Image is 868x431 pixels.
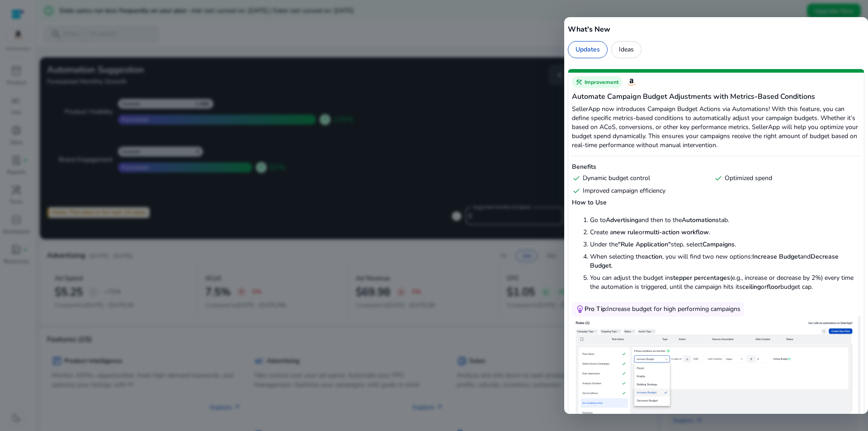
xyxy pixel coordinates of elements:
[626,77,637,88] img: Amazon
[572,91,860,102] h5: Automate Campaign Budget Adjustments with Metrics-Based Conditions
[576,305,585,314] span: emoji_objects
[590,216,860,225] li: Go to and then to the tab.
[572,174,581,183] span: check
[613,228,639,236] strong: new rule
[572,186,710,195] div: Improved campaign efficiency
[606,216,638,224] strong: Advertising
[767,283,780,291] strong: floor
[714,174,723,183] span: check
[576,79,583,86] span: construction
[645,252,662,261] strong: action
[585,79,619,86] span: Improvement
[572,174,710,183] div: Dynamic budget control
[742,283,761,291] strong: ceiling
[590,252,860,270] li: When selecting the , you will find two new options: and .
[585,305,607,313] span: Pro Tip:
[572,105,860,150] p: SellerApp now introduces Campaign Budget Actions via Automations! With this feature, you can defi...
[682,216,719,224] strong: Automations
[618,240,671,249] strong: "Rule Application"
[585,305,741,314] div: Increase budget for high performing campaigns
[645,228,709,236] strong: multi-action workflow
[752,252,800,261] strong: Increase Budget
[590,228,860,237] li: Create a or .
[572,316,860,431] img: Automate Campaign Budget Adjustments with Metrics-Based Conditions
[572,186,581,195] span: check
[590,252,839,270] strong: Decrease Budget
[568,41,608,58] div: Updates
[568,24,864,35] h5: What's New
[572,198,860,207] h6: How to Use
[714,174,852,183] div: Optimized spend
[611,41,642,58] div: Ideas
[670,273,730,282] strong: stepper percentages
[590,273,860,292] li: You can adjust the budget in (e.g., increase or decrease by 2%) every time the automation is trig...
[703,240,735,249] strong: Campaigns
[572,162,860,171] h6: Benefits
[590,240,860,249] li: Under the step, select .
